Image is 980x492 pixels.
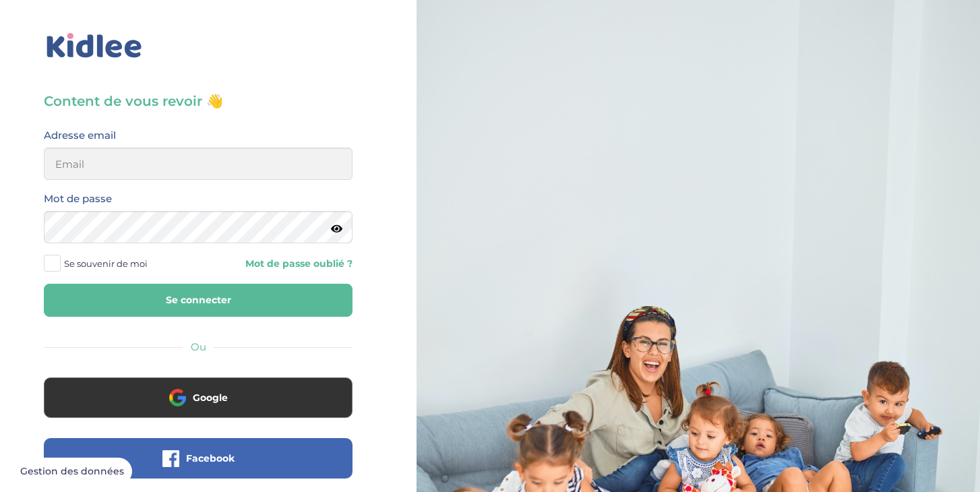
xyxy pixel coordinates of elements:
a: Google [44,400,353,413]
span: Ou [191,340,206,353]
img: google.png [169,389,186,406]
span: Se souvenir de moi [64,255,148,272]
button: Gestion des données [12,458,132,486]
img: facebook.png [162,450,179,467]
h3: Content de vous revoir 👋 [44,92,353,111]
input: Email [44,148,353,180]
button: Facebook [44,438,353,479]
a: Mot de passe oublié ? [208,257,353,270]
span: Facebook [186,452,235,465]
button: Se connecter [44,284,353,317]
label: Mot de passe [44,190,112,208]
img: logo_kidlee_bleu [44,30,145,61]
span: Google [193,391,228,404]
label: Adresse email [44,127,116,144]
span: Gestion des données [20,466,124,478]
button: Google [44,377,353,418]
a: Facebook [44,461,353,474]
